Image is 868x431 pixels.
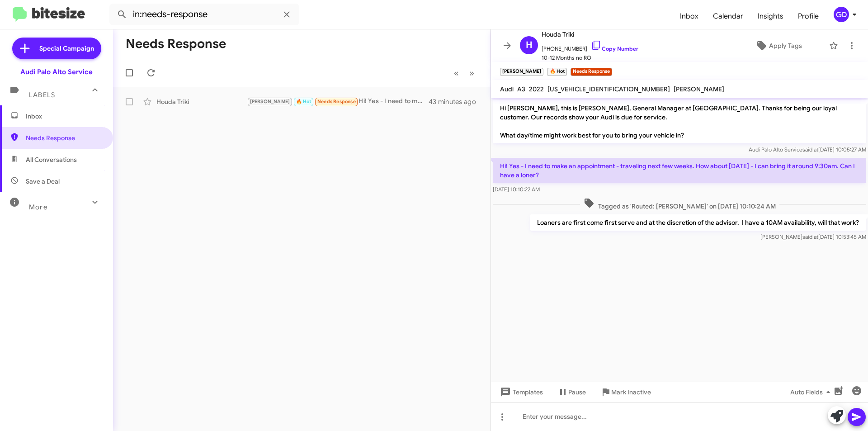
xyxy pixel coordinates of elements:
a: Special Campaign [12,38,101,59]
span: Houda Triki [542,29,638,40]
div: Audi Palo Alto Service [20,67,93,76]
a: Profile [791,3,826,29]
span: A3 [517,85,525,93]
span: Apply Tags [769,38,802,54]
div: Hi! Yes - I need to make an appointment - traveling next few weeks. How about [DATE] - I can brin... [247,96,429,107]
span: Special Campaign [39,44,94,53]
button: Apply Tags [732,38,825,54]
p: Hi [PERSON_NAME], this is [PERSON_NAME], General Manager at [GEOGRAPHIC_DATA]. Thanks for being o... [493,100,866,143]
span: Pause [568,384,586,400]
span: [PERSON_NAME] [DATE] 10:53:45 AM [760,233,866,240]
p: Hi! Yes - I need to make an appointment - traveling next few weeks. How about [DATE] - I can brin... [493,158,866,183]
a: Insights [750,3,791,29]
span: Tagged as 'Routed: [PERSON_NAME]' on [DATE] 10:10:24 AM [580,198,779,211]
span: Templates [498,384,543,400]
span: said at [802,146,818,153]
button: Previous [448,64,464,82]
div: 43 minutes ago [429,97,483,106]
span: Inbox [26,112,103,121]
span: All Conversations [26,155,77,164]
span: « [454,67,459,79]
span: [US_VEHICLE_IDENTIFICATION_NUMBER] [547,85,670,93]
span: [DATE] 10:10:22 AM [493,186,540,193]
a: Calendar [706,3,750,29]
input: Search [109,4,299,25]
small: 🔥 Hot [547,68,566,76]
span: said at [802,233,818,240]
h1: Needs Response [126,37,226,51]
button: Auto Fields [783,384,841,400]
span: Auto Fields [790,384,834,400]
span: [PERSON_NAME] [250,99,290,104]
button: Mark Inactive [593,384,658,400]
button: Templates [491,384,550,400]
span: Save a Deal [26,177,60,186]
span: Mark Inactive [611,384,651,400]
span: Audi [500,85,514,93]
small: [PERSON_NAME] [500,68,543,76]
span: 10-12 Months no RO [542,53,638,62]
span: Audi Palo Alto Service [DATE] 10:05:27 AM [749,146,866,153]
span: » [469,67,474,79]
small: Needs Response [571,68,612,76]
span: Needs Response [26,133,103,142]
span: 🔥 Hot [296,99,311,104]
span: Needs Response [317,99,356,104]
span: [PERSON_NAME] [674,85,724,93]
nav: Page navigation example [449,64,480,82]
button: GD [826,7,858,22]
span: H [526,38,533,52]
span: More [29,203,47,211]
span: Labels [29,91,55,99]
div: Houda Triki [156,97,247,106]
div: GD [834,7,849,22]
a: Inbox [673,3,706,29]
p: Loaners are first come first serve and at the discretion of the advisor. I have a 10AM availabili... [530,214,866,231]
button: Next [464,64,480,82]
span: 2022 [529,85,544,93]
a: Copy Number [591,45,638,52]
span: [PHONE_NUMBER] [542,40,638,53]
button: Pause [550,384,593,400]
